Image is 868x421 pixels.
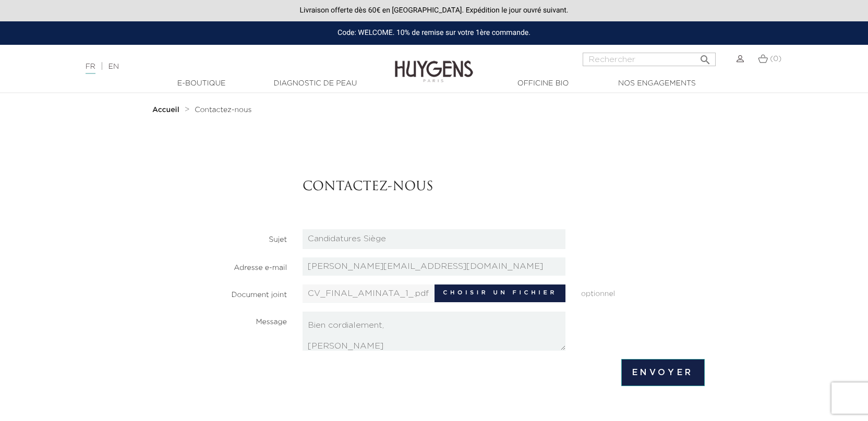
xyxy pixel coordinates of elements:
[605,78,709,89] a: Nos engagements
[108,63,119,70] a: EN
[152,106,179,114] strong: Accueil
[152,106,182,114] a: Accueil
[195,106,251,114] span: Contactez-nous
[395,44,473,84] img: Huygens
[155,312,295,328] label: Message
[155,229,295,245] label: Sujet
[86,63,95,74] a: FR
[80,60,354,73] div: |
[621,359,705,386] input: Envoyer
[583,53,716,66] input: Rechercher
[770,55,781,63] span: (0)
[699,51,712,63] i: 
[155,284,295,301] label: Document joint
[696,49,715,64] button: 
[491,78,595,89] a: Officine Bio
[303,257,565,276] input: votre@email.com
[195,106,251,114] a: Contactez-nous
[155,257,295,274] label: Adresse e-mail
[303,180,705,195] h3: Contactez-nous
[573,284,713,300] span: optionnel
[149,78,254,89] a: E-Boutique
[263,78,367,89] a: Diagnostic de peau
